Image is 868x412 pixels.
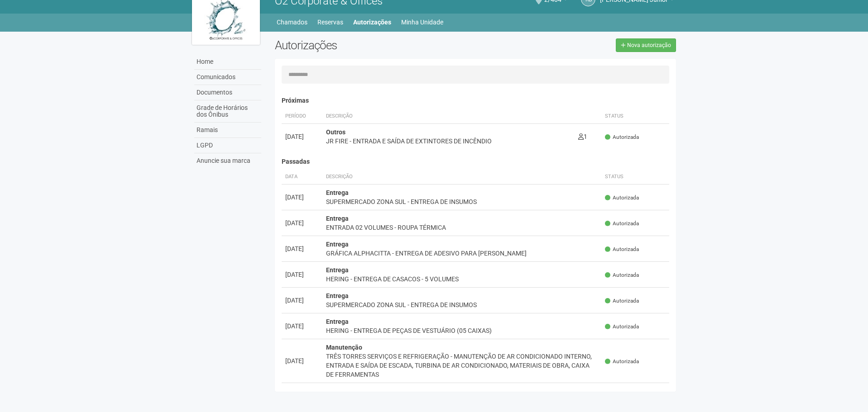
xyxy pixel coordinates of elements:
a: Ramais [194,123,261,138]
a: Documentos [194,85,261,100]
th: Descrição [322,170,602,185]
div: HERING - ENTREGA DE CASACOS - 5 VOLUMES [326,275,598,284]
span: Autorizada [605,297,639,305]
div: [DATE] [285,296,319,305]
strong: Manutenção [326,344,362,351]
div: GRÁFICA ALPHACITTA - ENTREGA DE ADESIVO PARA [PERSON_NAME] [326,249,598,258]
div: [DATE] [285,132,319,141]
a: Reservas [317,16,343,28]
a: Chamados [277,16,307,28]
a: Autorizações [353,16,391,28]
a: LGPD [194,138,261,153]
span: Autorizada [605,271,639,279]
div: JR FIRE - ENTRADA E SAÍDA DE EXTINTORES DE INCÊNDIO [326,137,571,146]
div: [DATE] [285,218,319,227]
th: Status [601,109,669,124]
h2: Autorizações [275,38,469,52]
div: [DATE] [285,356,319,365]
a: Anuncie sua marca [194,153,261,168]
span: 1 [578,133,587,140]
div: [DATE] [285,270,319,279]
a: Nova autorização [616,38,676,52]
span: Autorizada [605,358,639,365]
div: TRÊS TORRES SERVIÇOS E REFRIGERAÇÃO - MANUTENÇÃO DE AR CONDICIONADO INTERNO, ENTRADA E SAÍDA DE E... [326,352,598,379]
strong: Outros [326,128,345,136]
div: [DATE] [285,322,319,331]
a: Grade de Horários dos Ônibus [194,100,261,123]
strong: Entrega [326,266,349,274]
div: [DATE] [285,244,319,253]
strong: Entrega [326,189,349,196]
span: Autorizada [605,246,639,253]
strong: Entrega [326,292,349,299]
div: HERING - ENTREGA DE PEÇAS DE VESTUÁRIO (05 CAIXAS) [326,326,598,335]
span: Nova autorização [627,42,671,48]
h4: Próximas [282,97,670,104]
div: ENTRADA 02 VOLUMES - ROUPA TÉRMICA [326,223,598,232]
h4: Passadas [282,158,670,165]
span: Autorizada [605,323,639,331]
strong: Entrega [326,318,349,325]
div: [DATE] [285,193,319,202]
span: Autorizada [605,194,639,202]
span: Autorizada [605,220,639,227]
strong: Entrega [326,215,349,222]
th: Descrição [322,109,575,124]
div: SUPERMERCADO ZONA SUL - ENTREGA DE INSUMOS [326,300,598,309]
span: Autorizada [605,133,639,141]
th: Data [282,170,322,185]
a: Comunicados [194,70,261,85]
a: Home [194,54,261,70]
a: Minha Unidade [401,16,443,28]
th: Status [601,170,669,185]
strong: Entrega [326,241,349,248]
th: Período [282,109,322,124]
div: SUPERMERCADO ZONA SUL - ENTREGA DE INSUMOS [326,197,598,206]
